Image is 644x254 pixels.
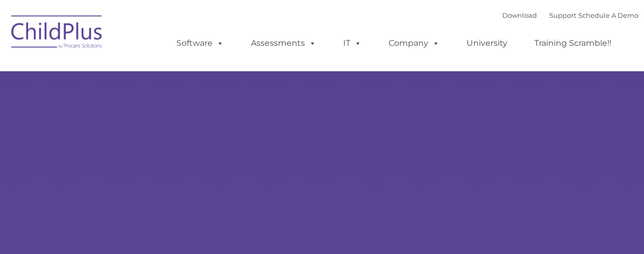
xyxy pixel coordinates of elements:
[6,8,108,59] img: ChildPlus by Procare Solutions
[524,33,622,53] a: Training Scramble!!
[549,11,576,19] a: Support
[378,33,450,53] a: Company
[456,33,518,53] a: University
[241,33,326,53] a: Assessments
[502,11,537,19] a: Download
[333,33,372,53] a: IT
[578,11,638,19] a: Schedule A Demo
[166,33,234,53] a: Software
[502,11,638,19] font: |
